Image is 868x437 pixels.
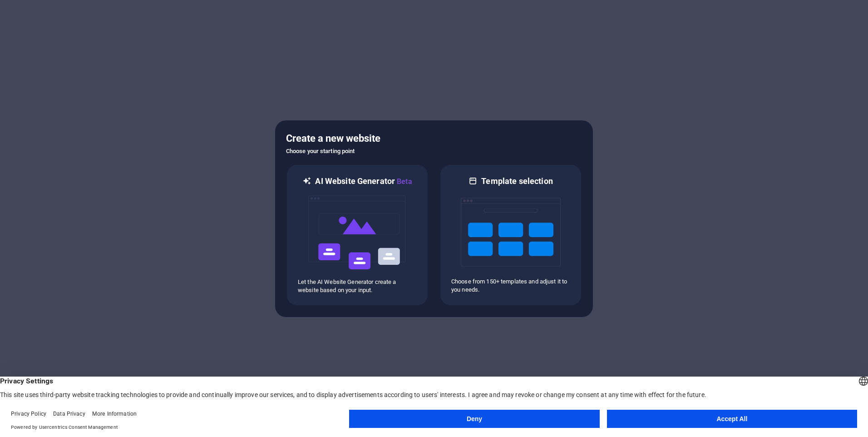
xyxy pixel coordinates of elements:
div: AI Website GeneratorBetaaiLet the AI Website Generator create a website based on your input. [286,164,429,306]
h6: Choose your starting point [286,146,582,157]
h6: AI Website Generator [315,176,412,187]
div: Template selectionChoose from 150+ templates and adjust it to you needs. [439,164,582,306]
img: ai [307,187,407,278]
h5: Create a new website [286,131,582,146]
p: Choose from 150+ templates and adjust it to you needs. [451,278,570,294]
span: Beta [395,177,412,186]
p: Let the AI Website Generator create a website based on your input. [298,278,417,294]
h6: Template selection [481,176,552,187]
